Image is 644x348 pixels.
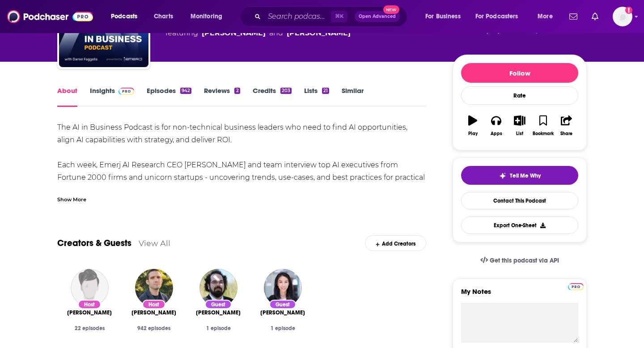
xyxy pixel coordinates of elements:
[625,7,632,14] svg: Add a profile image
[105,9,149,24] button: open menu
[516,131,523,136] div: List
[180,88,191,94] div: 942
[342,86,364,107] a: Similar
[499,172,506,179] img: tell me why sparkle
[264,269,302,307] img: Connie Chan
[248,6,416,27] div: Search podcasts, credits, & more...
[67,309,112,316] span: [PERSON_NAME]
[204,86,240,107] a: Reviews2
[269,300,296,309] div: Guest
[135,269,173,307] img: Dan Faggella
[588,9,602,24] a: Show notifications dropdown
[322,88,329,94] div: 21
[613,7,632,26] button: Show profile menu
[142,300,165,309] div: Host
[139,238,170,248] a: View All
[154,10,173,23] span: Charts
[490,257,559,264] span: Get this podcast via API
[304,86,329,107] a: Lists21
[253,86,292,107] a: Credits203
[196,309,241,316] a: Eliezer Yudkowsky
[196,309,241,316] span: [PERSON_NAME]
[461,86,578,105] div: Rate
[461,63,578,83] button: Follow
[461,166,578,185] button: tell me why sparkleTell Me Why
[148,9,178,24] a: Charts
[78,300,101,309] div: Host
[57,86,77,107] a: About
[7,8,93,25] img: Podchaser - Follow, Share and Rate Podcasts
[461,216,578,234] button: Export One-Sheet
[165,28,357,38] span: featuring
[538,10,553,23] span: More
[470,9,531,24] button: open menu
[568,282,584,290] a: Pro website
[90,86,134,107] a: InsightsPodchaser Pro
[57,238,131,249] a: Creators & Guests
[473,250,566,272] a: Get this podcast via API
[131,309,176,316] span: [PERSON_NAME]
[264,9,331,24] input: Search podcasts, credits, & more...
[533,131,554,136] div: Bookmark
[191,10,222,23] span: Monitoring
[425,10,461,23] span: For Business
[111,10,137,23] span: Podcasts
[510,172,541,179] span: Tell Me Why
[419,9,472,24] button: open menu
[468,131,478,136] div: Play
[260,309,305,316] span: [PERSON_NAME]
[202,28,266,38] a: Dan Faggella
[475,10,518,23] span: For Podcasters
[280,88,292,94] div: 203
[129,325,179,331] div: 942 episodes
[491,131,502,136] div: Apps
[568,283,584,290] img: Podchaser Pro
[199,269,237,307] img: Eliezer Yudkowsky
[461,192,578,209] a: Contact This Podcast
[64,325,114,331] div: 22 episodes
[566,9,581,24] a: Show notifications dropdown
[555,110,578,142] button: Share
[184,9,234,24] button: open menu
[258,325,308,331] div: 1 episode
[355,11,400,22] button: Open AdvancedNew
[67,309,112,316] a: Matthew DeMello
[484,110,508,142] button: Apps
[531,110,555,142] button: Bookmark
[234,88,240,94] div: 2
[560,131,572,136] div: Share
[193,325,243,331] div: 1 episode
[383,5,399,14] span: New
[287,28,351,38] a: Matthew DeMello
[613,7,632,26] img: User Profile
[71,269,109,307] img: Matthew DeMello
[531,9,564,24] button: open menu
[147,86,191,107] a: Episodes942
[57,121,426,234] div: The AI in Business Podcast is for non-technical business leaders who need to find AI opportunitie...
[269,28,283,38] span: and
[359,14,396,19] span: Open Advanced
[508,110,531,142] button: List
[260,309,305,316] a: Connie Chan
[365,235,426,251] div: Add Creators
[461,110,484,142] button: Play
[461,287,578,303] label: My Notes
[331,11,347,22] span: ⌘ K
[613,7,632,26] span: Logged in as carolinejames
[119,88,134,95] img: Podchaser Pro
[131,309,176,316] a: Dan Faggella
[205,300,232,309] div: Guest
